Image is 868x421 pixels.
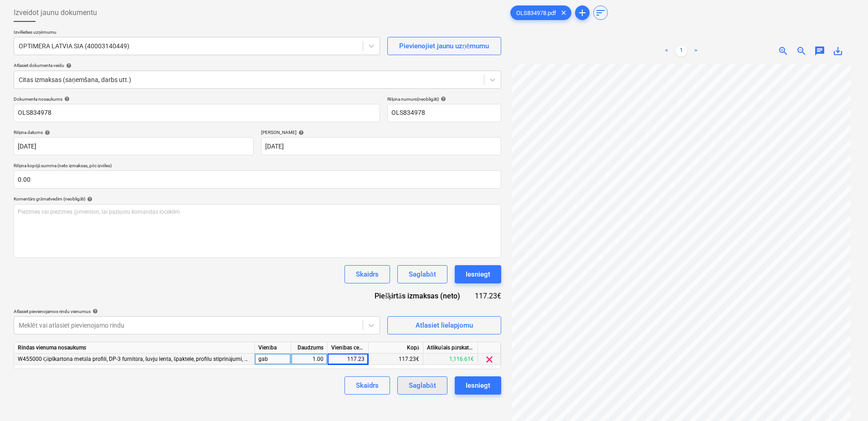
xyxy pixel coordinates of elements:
div: Iesniegt [466,380,490,391]
span: add [577,7,588,18]
a: Previous page [661,46,672,56]
div: 1.00 [295,354,324,365]
div: [PERSON_NAME] [261,129,501,135]
span: OLS834978.pdf [511,10,562,16]
span: help [91,308,98,314]
div: Komentārs grāmatvedim (neobligāti) [14,196,501,202]
button: Saglabāt [397,376,447,395]
p: Izvēlieties uzņēmumu [14,29,380,37]
button: Iesniegt [455,376,501,395]
span: help [43,130,50,135]
button: Skaidrs [344,265,390,283]
span: clear [558,7,569,18]
input: Dokumenta nosaukums [14,104,380,122]
div: Kopā [369,342,423,354]
a: Page 1 is your current page [676,46,687,56]
span: clear [484,354,495,365]
span: help [297,130,304,135]
a: Next page [690,46,701,56]
div: Dokumenta nosaukums [14,96,380,102]
span: help [62,96,70,102]
button: Iesniegt [455,265,501,283]
div: 1,116.61€ [423,354,478,365]
span: W455000 Ģipškartona metāla profili, DP-3 furnitūra, šuvju lenta, špaktele, profilu stiprinājumi, ... [18,356,387,362]
input: Rēķina datums nav norādīts [14,137,254,155]
div: gab [255,354,291,365]
span: help [85,196,92,202]
span: help [64,63,72,68]
div: Vienība [255,342,291,354]
button: Skaidrs [344,376,390,395]
iframe: Chat Widget [822,377,868,421]
div: Atlasiet lielapjomu [416,319,473,331]
button: Pievienojiet jaunu uzņēmumu [387,37,501,55]
span: sort [595,7,606,18]
div: Pievienojiet jaunu uzņēmumu [399,40,489,52]
span: zoom_out [796,46,807,56]
div: 117.23€ [475,291,501,301]
div: Atlasiet pievienojamos rindu vienumus [14,308,380,314]
div: 117.23€ [369,354,423,365]
p: Rēķina kopējā summa (neto izmaksas, pēc izvēles) [14,163,501,170]
span: chat [814,46,825,56]
div: Skaidrs [356,380,379,391]
div: Daudzums [291,342,328,354]
div: Atlasiet dokumenta veidu [14,62,501,68]
span: Izveidot jaunu dokumentu [14,7,97,18]
div: Rindas vienuma nosaukums [14,342,255,354]
div: 117.23 [331,354,365,365]
div: Skaidrs [356,268,379,280]
span: zoom_in [778,46,789,56]
div: Iesniegt [466,268,490,280]
div: Rēķina numurs (neobligāti) [387,96,501,102]
span: save_alt [832,46,843,56]
input: Rēķina kopējā summa (neto izmaksas, pēc izvēles) [14,170,501,189]
div: OLS834978.pdf [510,5,571,20]
div: Atlikušais pārskatītais budžets [423,342,478,354]
div: Saglabāt [409,380,436,391]
button: Atlasiet lielapjomu [387,316,501,334]
div: Saglabāt [409,268,436,280]
button: Saglabāt [397,265,447,283]
input: Rēķina numurs [387,104,501,122]
span: help [439,96,446,102]
div: Vienības cena [328,342,369,354]
div: Rēķina datums [14,129,254,135]
input: Izpildes datums nav norādīts [261,137,501,155]
div: Piešķirtās izmaksas (neto) [367,291,474,301]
